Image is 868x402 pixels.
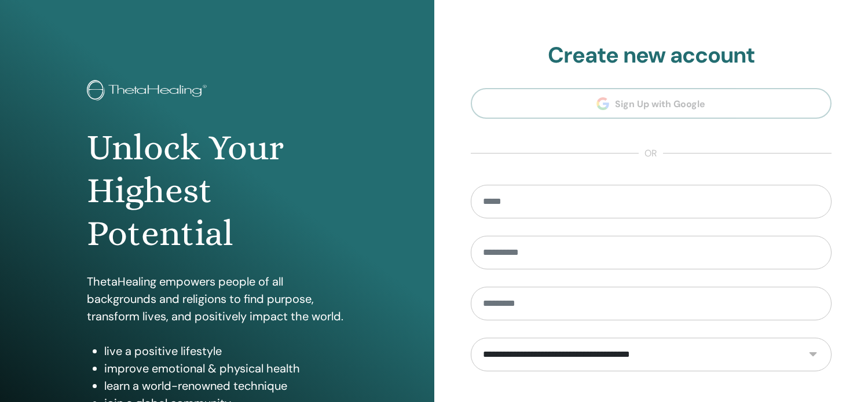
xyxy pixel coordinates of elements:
[104,360,347,377] li: improve emotional & physical health
[87,126,347,255] h1: Unlock Your Highest Potential
[471,42,832,69] h2: Create new account
[104,342,347,360] li: live a positive lifestyle
[639,147,663,160] span: or
[104,377,347,394] li: learn a world-renowned technique
[87,273,347,325] p: ThetaHealing empowers people of all backgrounds and religions to find purpose, transform lives, a...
